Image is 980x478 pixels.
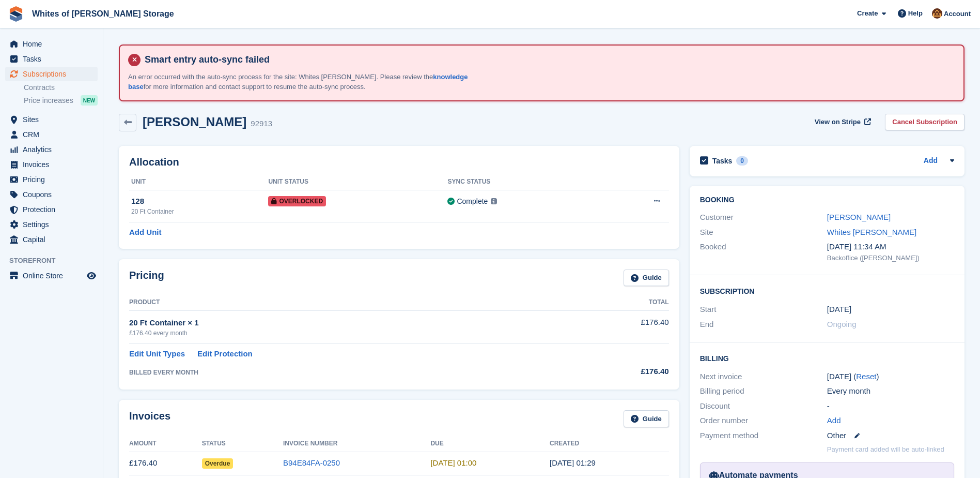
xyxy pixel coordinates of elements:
div: 20 Ft Container × 1 [129,317,569,329]
th: Unit [129,174,268,190]
a: B94E84FA-0250 [283,458,340,467]
span: Capital [23,232,85,247]
a: menu [5,157,98,172]
div: - [827,400,954,412]
div: Payment method [700,430,827,442]
span: Protection [23,202,85,217]
a: Edit Unit Types [129,348,185,360]
div: End [700,319,827,331]
div: 128 [131,196,268,207]
div: Other [827,430,954,442]
div: NEW [81,95,98,106]
span: Overdue [202,458,234,469]
a: [PERSON_NAME] [827,213,891,221]
div: BILLED EVERY MONTH [129,368,569,377]
a: menu [5,268,98,283]
span: CRM [23,127,85,142]
div: Booked [700,241,827,263]
h2: Subscription [700,286,954,296]
span: Tasks [23,52,85,66]
th: Created [550,436,669,452]
a: Price increases NEW [24,95,98,106]
a: Whites [PERSON_NAME] [827,228,916,236]
img: Eddie White [932,8,942,19]
span: Overlocked [268,196,326,206]
span: Coupons [23,187,85,202]
a: Cancel Subscription [885,114,965,131]
a: Edit Protection [197,348,253,360]
div: Every month [827,385,954,397]
a: menu [5,217,98,232]
span: Online Store [23,268,85,283]
div: £176.40 every month [129,328,569,338]
th: Unit Status [268,174,447,190]
a: menu [5,67,98,81]
div: [DATE] 11:34 AM [827,241,954,253]
th: Due [430,436,550,452]
span: Account [944,9,971,19]
div: Start [700,304,827,316]
h2: Allocation [129,156,669,168]
span: Create [857,8,878,19]
span: Invoices [23,157,85,172]
a: menu [5,187,98,202]
div: 20 Ft Container [131,207,268,216]
div: Order number [700,415,827,427]
img: stora-icon-8386f47178a22dfd0bd8f6a31ec36ba5ce8667c1dd55bd0f319d3a0aa187defe.svg [8,6,24,22]
a: Add Unit [129,227,161,238]
a: Reset [856,372,876,381]
th: Status [202,436,283,452]
time: 2025-07-01 00:00:00 UTC [827,304,851,316]
td: £176.40 [569,311,668,343]
div: Site [700,227,827,238]
span: Home [23,37,85,51]
div: Customer [700,212,827,223]
a: menu [5,232,98,247]
a: menu [5,202,98,217]
span: Subscriptions [23,67,85,81]
a: menu [5,172,98,187]
h4: Smart entry auto-sync failed [141,54,955,66]
a: Whites of [PERSON_NAME] Storage [28,5,178,22]
a: menu [5,52,98,66]
th: Invoice Number [283,436,430,452]
span: Price increases [24,96,73,106]
div: Next invoice [700,371,827,383]
a: Add [827,415,841,427]
a: Guide [624,270,669,287]
a: View on Stripe [811,114,873,131]
span: View on Stripe [815,117,861,127]
div: Backoffice ([PERSON_NAME]) [827,253,954,263]
h2: Invoices [129,410,170,427]
a: Preview store [85,270,98,282]
time: 2025-08-01 00:29:34 UTC [550,458,596,467]
span: Analytics [23,142,85,157]
p: An error occurred with the auto-sync process for the site: Whites [PERSON_NAME]. Please review th... [128,72,490,92]
span: Help [908,8,923,19]
h2: [PERSON_NAME] [143,115,246,129]
span: Pricing [23,172,85,187]
a: menu [5,37,98,51]
th: Amount [129,436,202,452]
h2: Billing [700,353,954,363]
td: £176.40 [129,452,202,475]
time: 2025-08-02 00:00:00 UTC [430,458,476,467]
h2: Tasks [712,156,733,166]
a: menu [5,127,98,142]
div: Complete [457,196,488,207]
div: £176.40 [569,366,668,378]
h2: Booking [700,196,954,204]
a: menu [5,142,98,157]
h2: Pricing [129,270,164,287]
span: Sites [23,112,85,127]
img: icon-info-grey-7440780725fd019a000dd9b08b2336e03edf1995a4989e88bcd33f0948082b44.svg [491,198,497,204]
th: Total [569,294,668,311]
th: Sync Status [447,174,601,190]
a: Add [924,155,938,167]
span: Storefront [9,256,103,266]
p: Payment card added will be auto-linked [827,444,944,455]
a: Guide [624,410,669,427]
a: menu [5,112,98,127]
span: Settings [23,217,85,232]
div: 0 [736,156,748,166]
